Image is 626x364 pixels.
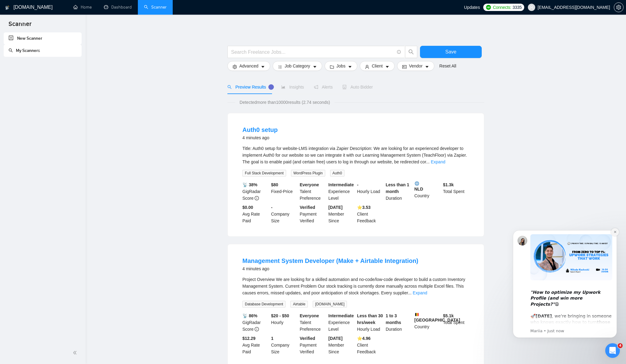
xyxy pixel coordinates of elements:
b: [DATE] [328,336,342,341]
span: [DOMAIN_NAME] [313,301,347,308]
b: ⭐️ 4.96 [357,336,370,341]
span: caret-down [348,64,352,69]
div: Hourly Load [356,312,385,333]
span: ... [426,159,430,164]
span: Detected more than 10000 results (2.74 seconds) [235,99,334,106]
a: searchMy Scanners [9,48,40,53]
div: Country [413,312,442,333]
span: idcard [402,64,407,69]
a: Expand [431,159,445,164]
span: search [227,85,232,89]
span: WordPress Plugin [291,170,325,177]
div: Total Spent [442,312,470,333]
span: Alerts [314,85,333,89]
div: Company Size [270,335,299,355]
b: Less than 1 month [386,182,409,194]
span: caret-down [385,64,389,69]
button: userClientcaret-down [360,61,395,71]
img: upwork-logo.png [486,5,491,10]
b: $ 1.3k [443,182,454,187]
div: Payment Verified [299,204,327,224]
button: setting [614,2,624,12]
div: Experience Level [327,181,356,202]
b: Intermediate [328,313,354,318]
div: Tooltip anchor [268,84,274,90]
span: folder [330,64,334,69]
b: $12.29 [242,336,256,341]
li: My Scanners [4,45,82,57]
a: Expand [413,290,427,295]
span: Connects: [493,4,511,11]
b: 📡 86% [242,313,257,318]
iframe: Intercom live chat [605,343,620,358]
div: Fixed-Price [270,181,299,202]
div: 4 minutes ago [242,134,278,141]
div: Project Overview We are looking for a skilled automation and no-code/low-code developer to build ... [242,276,469,296]
span: area-chart [281,85,285,89]
span: info-circle [255,327,259,331]
div: Payment Verified [299,335,327,355]
span: Auto Bidder [342,85,373,89]
b: $ 80 [271,182,278,187]
div: GigRadar Score [241,312,270,333]
div: Talent Preference [299,312,327,333]
span: Jobs [337,63,346,69]
span: Insights [281,85,304,89]
span: Job Category [285,63,310,69]
span: Updates [464,5,480,10]
span: user [529,5,534,9]
b: [GEOGRAPHIC_DATA] [414,312,460,322]
a: searchScanner [144,5,167,10]
b: - [271,205,273,210]
span: double-left [73,350,79,356]
span: caret-down [261,64,265,69]
li: New Scanner [4,32,82,45]
div: Total Spent [442,181,470,202]
span: Airtable [290,301,308,308]
span: Full Stack Development [242,170,286,177]
b: ⭐️ 3.53 [357,205,370,210]
div: Company Size [270,204,299,224]
b: Less than 30 hrs/week [357,313,383,325]
img: 🇧🇪 [415,312,419,317]
b: $0.00 [242,205,253,210]
div: Hourly Load [356,181,385,202]
a: setting [614,5,624,10]
span: setting [233,64,237,69]
div: Client Feedback [356,335,385,355]
span: Scanner [4,20,36,32]
span: Project Overview We are looking for a skilled automation and no-code/low-code developer to build ... [242,277,465,295]
span: ... [408,290,412,295]
span: Auth0 [330,170,344,177]
span: search [405,49,417,55]
img: 🌐 [415,181,419,186]
div: Avg Rate Paid [241,204,270,224]
button: folderJobscaret-down [325,61,358,71]
b: $ 5.1k [443,313,454,318]
div: Experience Level [327,312,356,333]
span: caret-down [425,64,429,69]
b: Everyone [300,182,319,187]
input: Search Freelance Jobs... [231,48,394,56]
button: search [405,46,417,58]
a: New Scanner [9,32,77,45]
span: Title: Auth0 setup for website-LMS integration via Zapier Description: We are looking for an expe... [242,146,467,164]
b: [DATE] [328,205,342,210]
iframe: Intercom notifications message [504,221,626,348]
span: setting [614,5,623,10]
b: 📡 38% [242,182,257,187]
a: Reset All [439,63,456,69]
a: dashboardDashboard [104,5,132,10]
div: Avg Rate Paid [241,335,270,355]
span: bars [278,64,282,69]
b: 1 to 3 months [386,313,401,325]
span: Vendor [409,63,422,69]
